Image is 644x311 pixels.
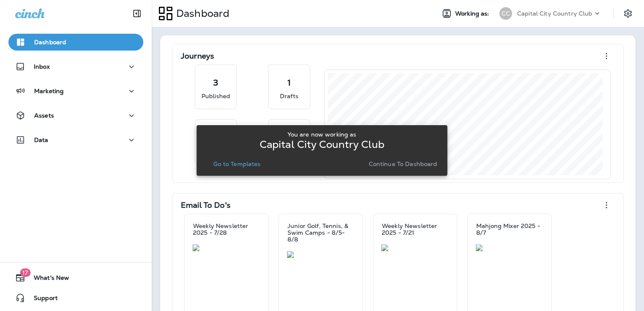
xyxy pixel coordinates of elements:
p: Journeys [181,52,214,60]
p: Capital City Country Club [260,141,385,148]
button: Collapse Sidebar [125,5,149,22]
span: 17 [20,268,30,277]
p: Go to Templates [213,161,260,167]
button: Marketing [8,83,143,99]
button: Continue to Dashboard [365,158,441,170]
div: CC [499,7,512,20]
p: Email To Do's [181,201,231,209]
button: Inbox [8,58,143,75]
button: 17What's New [8,269,143,286]
button: Support [8,290,143,306]
p: Inbox [34,63,50,70]
p: Continue to Dashboard [369,161,437,167]
p: Capital City Country Club [517,10,593,17]
p: Mahjong Mixer 2025 - 8/7 [476,223,543,236]
p: Data [34,137,48,143]
button: Assets [8,107,143,124]
span: Working as: [455,10,491,17]
img: cbd6c821-b800-4a64-adc0-5702567f14c0.jpg [476,244,543,251]
p: You are now working as [287,131,356,138]
span: Support [25,295,58,305]
button: Settings [620,6,636,21]
span: What's New [25,274,69,284]
p: Dashboard [173,7,229,20]
p: Dashboard [34,39,66,46]
p: Weekly Newsletter 2025 - 7/28 [193,223,260,236]
img: b3d74984-713d-4c9f-bb8e-276b7cff21dc.jpg [193,244,260,251]
button: Go to Templates [210,158,264,170]
p: Marketing [34,88,64,94]
p: Assets [34,112,54,119]
button: Dashboard [8,34,143,51]
button: Data [8,131,143,148]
